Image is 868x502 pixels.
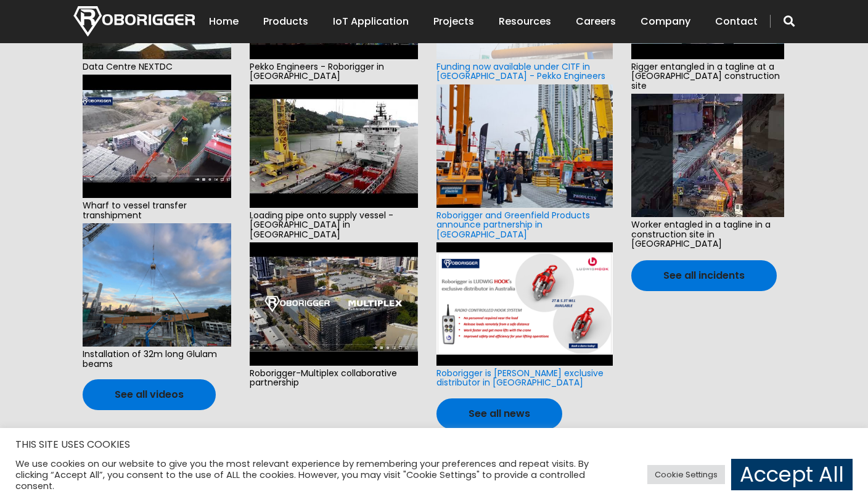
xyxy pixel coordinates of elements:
[731,459,853,490] a: Accept All
[436,209,590,241] a: Roborigger and Greenfield Products announce partnership in [GEOGRAPHIC_DATA]
[631,260,777,291] a: See all incidents
[83,59,231,75] span: Data Centre NEXTDC
[209,2,239,41] a: Home
[83,75,231,198] img: hqdefault.jpg
[15,458,602,492] div: We use cookies on our website to give you the most relevant experience by remembering your prefer...
[631,217,784,252] span: Worker entagled in a tagline in a construction site in [GEOGRAPHIC_DATA]
[250,84,418,208] img: hqdefault.jpg
[250,208,418,242] span: Loading pipe onto supply vessel - [GEOGRAPHIC_DATA] in [GEOGRAPHIC_DATA]
[83,223,231,347] img: e6f0d910-cd76-44a6-a92d-b5ff0f84c0aa-2.jpg
[631,59,784,94] span: Rigger entangled in a tagline at a [GEOGRAPHIC_DATA] construction site
[436,60,605,82] a: Funding now available under CITF in [GEOGRAPHIC_DATA] - Pekko Engineers
[436,367,604,389] a: Roborigger is [PERSON_NAME] exclusive distributor in [GEOGRAPHIC_DATA]
[641,2,690,41] a: Company
[433,2,474,41] a: Projects
[250,59,418,84] span: Pekko Engineers - Roborigger in [GEOGRAPHIC_DATA]
[83,198,231,223] span: Wharf to vessel transfer transhipment
[333,2,409,41] a: IoT Application
[647,465,725,484] a: Cookie Settings
[436,398,562,429] a: See all news
[250,242,418,366] img: hqdefault.jpg
[715,2,758,41] a: Contact
[250,366,418,391] span: Roborigger-Multiplex collaborative partnership
[83,347,231,372] span: Installation of 32m long Glulam beams
[83,379,216,410] a: See all videos
[631,94,784,217] img: hqdefault.jpg
[263,2,308,41] a: Products
[73,6,195,36] img: Nortech
[15,437,853,453] h5: THIS SITE USES COOKIES
[499,2,551,41] a: Resources
[576,2,616,41] a: Careers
